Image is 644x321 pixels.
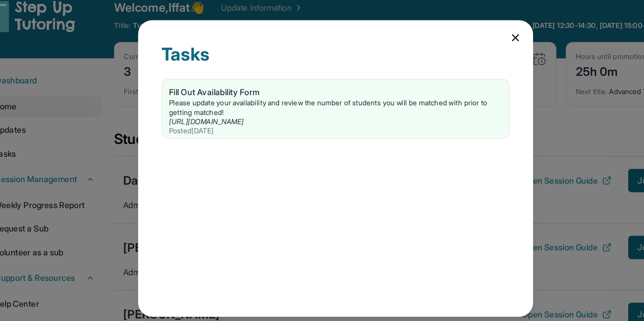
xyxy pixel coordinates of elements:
div: Posted [DATE] [178,124,466,132]
div: Please update your availability and review the number of students you will be matched with prior ... [178,100,466,116]
button: chat-button [608,285,636,313]
a: [URL][DOMAIN_NAME] [178,116,243,124]
div: Tasks [172,52,473,83]
a: Fill Out Availability FormPlease update your availability and review the number of students you w... [172,83,472,134]
div: Fill Out Availability Form [178,90,466,100]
